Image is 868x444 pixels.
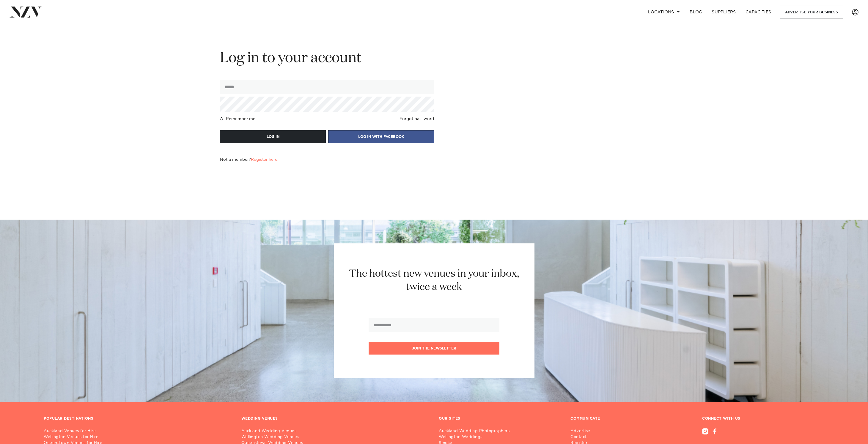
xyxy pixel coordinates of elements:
[251,158,277,162] a: Register here
[241,428,430,434] a: Auckland Wedding Venues
[44,416,93,421] h3: POPULAR DESTINATIONS
[439,428,514,434] a: Auckland Wedding Photographers
[226,116,255,121] h4: Remember me
[369,342,499,355] button: Join the newsletter
[44,428,232,434] a: Auckland Venues for Hire
[220,130,326,143] button: LOG IN
[400,116,434,121] a: Forgot password
[685,6,707,18] a: BLOG
[328,134,434,139] a: LOG IN WITH FACEBOOK
[220,157,278,162] h4: Not a member? .
[780,6,843,18] a: Advertise your business
[44,434,232,440] a: Wellington Venues for Hire
[328,130,434,143] button: LOG IN WITH FACEBOOK
[707,6,740,18] a: SUPPLIERS
[241,416,278,421] h3: WEDDING VENUES
[643,6,685,18] a: Locations
[439,434,514,440] a: Wellington Weddings
[702,416,824,421] h3: CONNECT WITH US
[741,6,776,18] a: Capacities
[570,416,600,421] h3: COMMUNICATE
[241,434,430,440] a: Wellington Wedding Venues
[570,434,614,440] a: Contact
[570,428,614,434] a: Advertise
[10,7,42,17] img: nzv-logo.png
[342,267,526,294] h2: The hottest new venues in your inbox, twice a week
[439,416,460,421] h3: OUR SITES
[220,49,434,68] h2: Log in to your account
